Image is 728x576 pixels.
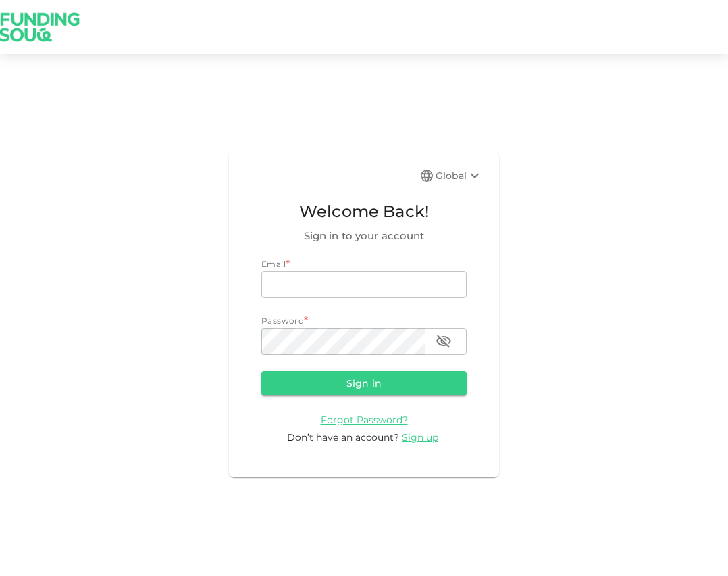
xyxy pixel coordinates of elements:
[261,371,467,395] button: Sign in
[261,259,286,269] span: Email
[287,431,399,443] span: Don’t have an account?
[261,271,467,298] input: email
[261,228,467,244] span: Sign in to your account
[436,168,483,184] div: Global
[261,199,467,224] span: Welcome Back!
[261,328,425,355] input: password
[261,316,304,326] span: Password
[402,431,438,443] span: Sign up
[321,413,408,426] a: Forgot Password?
